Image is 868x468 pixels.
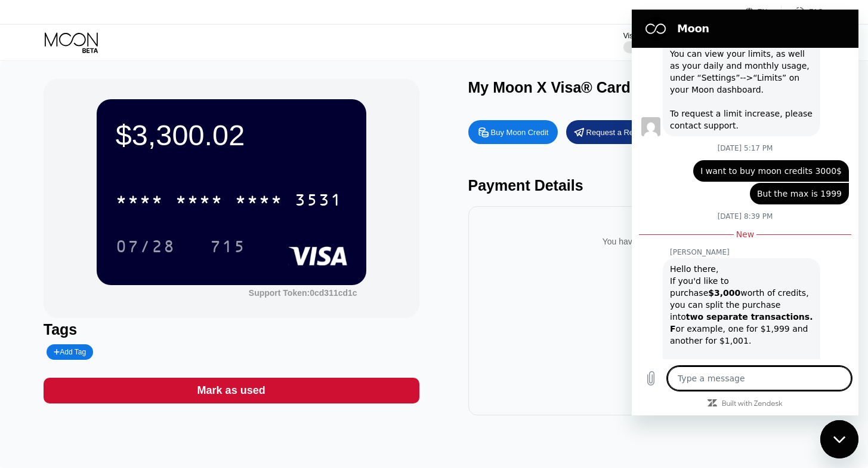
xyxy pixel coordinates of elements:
[623,32,704,40] div: Visa Monthly Spend Limit
[566,120,656,144] div: Request a Refund
[468,177,844,194] div: Payment Details
[44,321,419,338] div: Tags
[623,32,704,53] div: Visa Monthly Spend Limit$0.00/$4,000.00
[197,384,265,397] div: Mark as used
[210,238,246,258] div: 715
[468,120,558,144] div: Buy Moon Credit
[116,238,175,258] div: 07/28
[44,378,419,403] div: Mark as used
[201,231,255,261] div: 715
[491,127,549,137] div: Buy Moon Credit
[478,225,835,258] div: You have no transactions yet
[116,118,347,152] div: $3,300.02
[249,288,357,298] div: Support Token: 0cd311cd1c
[249,288,357,298] div: Support Token:0cd311cd1c
[107,231,184,261] div: 07/28
[295,192,342,211] div: 3531
[758,8,768,16] div: EN
[820,420,858,458] iframe: Button to launch messaging window, conversation in progress
[781,6,823,18] div: FAQ
[468,79,631,96] div: My Moon X Visa® Card
[47,344,93,360] div: Add Tag
[809,8,823,16] div: FAQ
[586,127,649,137] div: Request a Refund
[632,10,858,415] iframe: Messaging window
[54,348,86,356] div: Add Tag
[745,6,781,18] div: EN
